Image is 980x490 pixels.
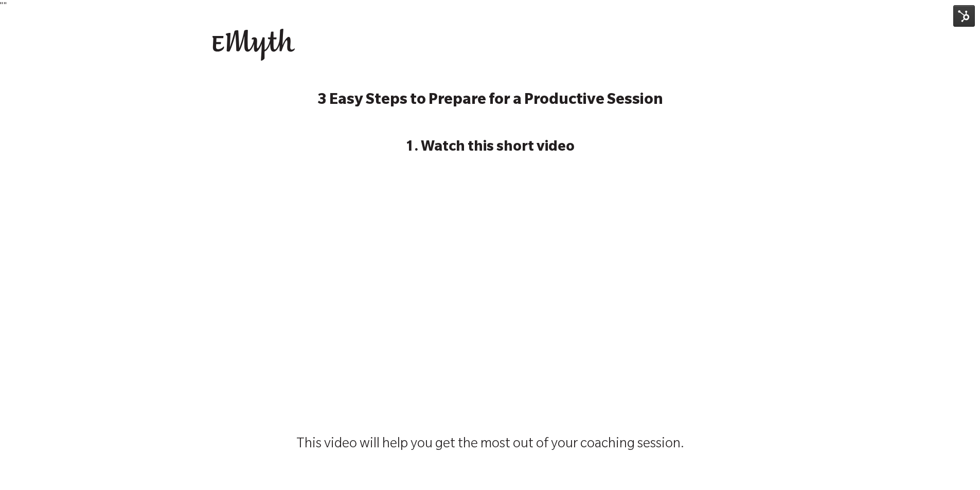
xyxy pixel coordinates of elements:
img: HubSpot Tools Menu Toggle [953,5,975,27]
iframe: Chat Widget [929,441,980,490]
strong: 3 Easy Steps to Prepare for a Productive Session [317,93,663,110]
strong: 1. Watch this short video [405,140,575,156]
iframe: HubSpot Video [272,171,709,417]
img: EMyth [212,29,295,61]
span: This video will help you get the most out of your coaching session. [296,437,684,452]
